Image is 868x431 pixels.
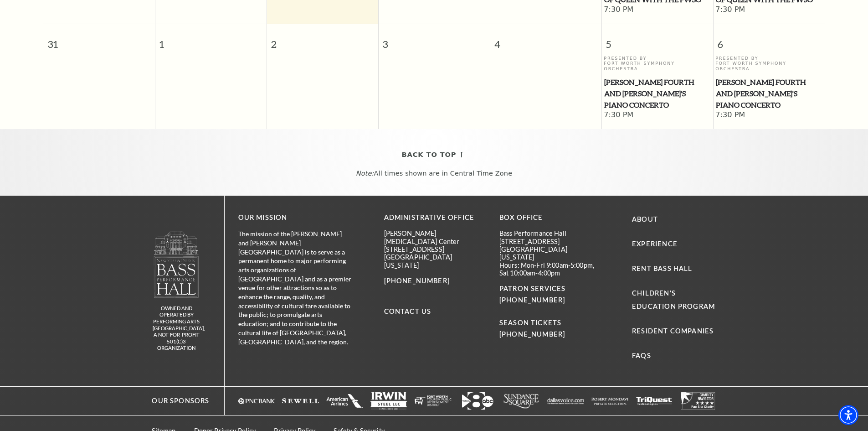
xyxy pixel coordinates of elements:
[459,392,496,410] a: Logo featuring the number "8" with an arrow and "abc" in a modern design. - open in a new tab
[499,283,601,306] p: PATRON SERVICES [PHONE_NUMBER]
[716,77,822,110] span: [PERSON_NAME] Fourth and [PERSON_NAME]'s Piano Concerto
[490,24,601,56] span: 4
[547,392,584,410] img: The image features a simple white background with text that appears to be a logo or brand name.
[715,110,822,120] span: 7:30 PM
[402,149,457,161] span: Back To Top
[499,261,601,277] p: Hours: Mon-Fri 9:00am-5:00pm, Sat 10:00am-4:00pm
[604,77,711,110] a: Brahms Fourth and Grieg's Piano Concerto
[715,5,822,15] span: 7:30 PM
[680,392,717,410] a: The image is completely blank or white. - open in a new tab
[632,215,658,223] a: About
[604,5,711,15] span: 7:30 PM
[604,56,711,71] p: Presented By Fort Worth Symphony Orchestra
[499,306,601,340] p: SEASON TICKETS [PHONE_NUMBER]
[282,392,319,410] a: The image is completely blank or white. - open in a new tab
[370,392,407,410] img: Logo of Irwin Steel LLC, featuring the company name in bold letters with a simple design.
[282,392,319,410] img: The image is completely blank or white.
[43,24,155,56] span: 31
[591,392,628,410] a: The image is completely blank or white. - open in a new tab
[680,392,717,410] img: The image is completely blank or white.
[370,392,407,410] a: Logo of Irwin Steel LLC, featuring the company name in bold letters with a simple design. - open ...
[384,307,431,315] a: Contact Us
[415,392,452,410] img: The image is completely blank or white.
[143,395,209,407] p: Our Sponsors
[384,275,486,287] p: [PHONE_NUMBER]
[632,327,714,335] a: Resident Companies
[632,352,651,359] a: FAQs
[238,229,352,346] p: The mission of the [PERSON_NAME] and [PERSON_NAME][GEOGRAPHIC_DATA] is to serve as a permanent ho...
[547,392,584,410] a: The image features a simple white background with text that appears to be a logo or brand name. -...
[155,24,267,56] span: 1
[379,24,490,56] span: 3
[714,24,825,56] span: 6
[602,24,713,56] span: 5
[384,253,486,269] p: [GEOGRAPHIC_DATA][US_STATE]
[238,392,275,410] img: Logo of PNC Bank in white text with a triangular symbol.
[632,265,692,272] a: Rent Bass Hall
[604,110,711,120] span: 7:30 PM
[715,56,822,71] p: Presented By Fort Worth Symphony Orchestra
[499,212,601,223] p: BOX OFFICE
[636,392,673,410] img: The image is completely blank or white.
[499,229,601,237] p: Bass Performance Hall
[153,231,200,298] img: owned and operated by Performing Arts Fort Worth, A NOT-FOR-PROFIT 501(C)3 ORGANIZATION
[459,392,496,410] img: Logo featuring the number "8" with an arrow and "abc" in a modern design.
[326,392,363,410] a: The image is completely blank or white. - open in a new tab
[384,245,486,253] p: [STREET_ADDRESS]
[715,77,822,110] a: Brahms Fourth and Grieg's Piano Concerto
[499,238,601,245] p: [STREET_ADDRESS]
[384,229,486,245] p: [PERSON_NAME][MEDICAL_DATA] Center
[356,170,374,177] em: Note:
[632,240,678,248] a: Experience
[591,392,628,410] img: The image is completely blank or white.
[838,405,858,425] div: Accessibility Menu
[238,212,352,223] p: OUR MISSION
[326,392,363,410] img: The image is completely blank or white.
[636,392,673,410] a: The image is completely blank or white. - open in a new tab
[632,289,715,310] a: Children's Education Program
[9,170,859,177] p: All times shown are in Central Time Zone
[499,245,601,261] p: [GEOGRAPHIC_DATA][US_STATE]
[238,392,275,410] a: Logo of PNC Bank in white text with a triangular symbol. - open in a new tab - target website may...
[384,212,486,223] p: Administrative Office
[503,392,540,410] a: Logo of Sundance Square, featuring stylized text in white. - open in a new tab
[503,392,540,410] img: Logo of Sundance Square, featuring stylized text in white.
[153,305,200,352] p: owned and operated by Performing Arts [GEOGRAPHIC_DATA], A NOT-FOR-PROFIT 501(C)3 ORGANIZATION
[267,24,378,56] span: 2
[604,77,710,110] span: [PERSON_NAME] Fourth and [PERSON_NAME]'s Piano Concerto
